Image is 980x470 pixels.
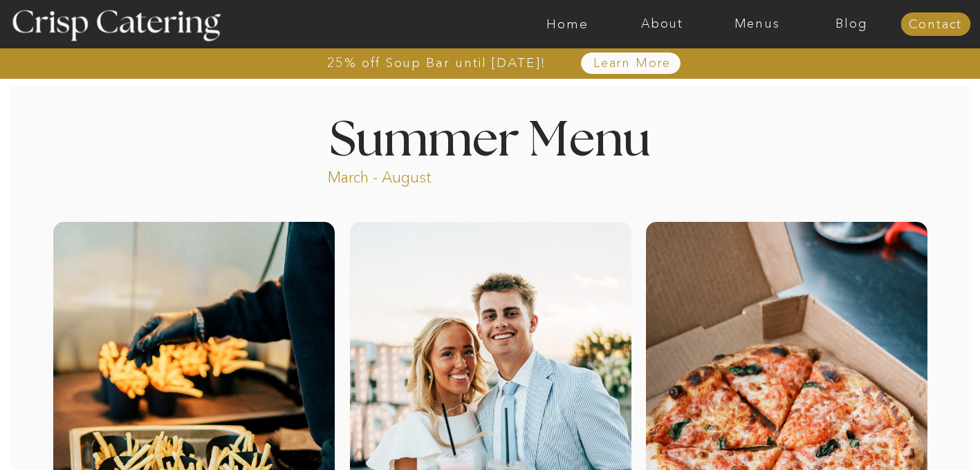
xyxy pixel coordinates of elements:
a: About [615,17,710,31]
a: Home [520,17,615,31]
a: Contact [900,18,970,32]
a: Learn More [562,57,703,70]
a: Menus [710,17,804,31]
h1: Summer Menu [298,117,683,158]
iframe: podium webchat widget bubble [869,401,980,470]
p: March - August [328,167,518,183]
a: Blog [804,17,899,31]
a: 25% off Soup Bar until [DATE]! [277,56,596,70]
